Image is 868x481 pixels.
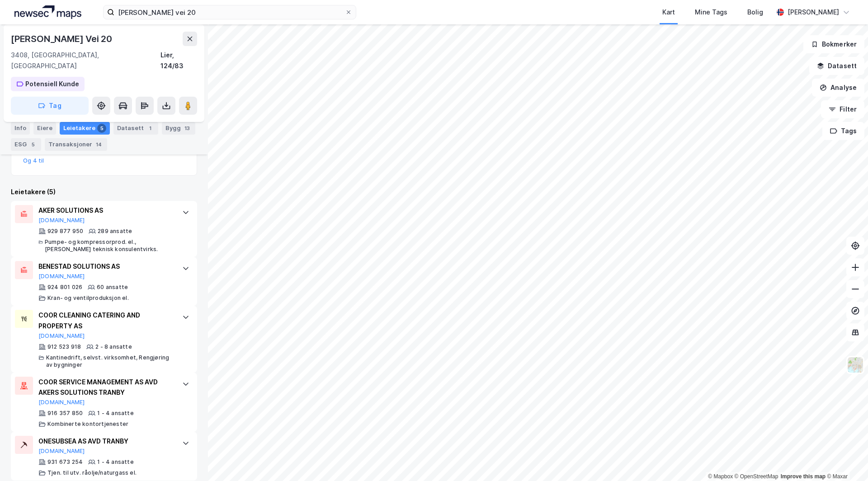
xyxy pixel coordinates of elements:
[735,473,778,480] a: OpenStreetMap
[747,7,763,18] div: Bolig
[11,97,89,115] button: Tag
[38,217,85,224] button: [DOMAIN_NAME]
[98,228,132,235] div: 289 ansatte
[662,7,675,18] div: Kart
[47,284,82,291] div: 924 801 026
[788,7,839,18] div: [PERSON_NAME]
[847,356,864,374] img: Z
[25,79,79,89] div: Potensiell Kunde
[11,32,114,46] div: [PERSON_NAME] Vei 20
[803,35,864,53] button: Bokmerker
[38,448,85,455] button: [DOMAIN_NAME]
[823,438,868,481] iframe: Chat Widget
[47,458,83,466] div: 931 673 254
[809,57,864,75] button: Datasett
[146,124,155,133] div: 1
[781,473,826,480] a: Improve this map
[821,100,864,118] button: Filter
[823,438,868,481] div: Kontrollprogram for chat
[47,228,83,235] div: 929 877 950
[38,332,85,340] button: [DOMAIN_NAME]
[97,410,134,417] div: 1 - 4 ansatte
[38,261,173,272] div: BENESTAD SOLUTIONS AS
[183,124,192,133] div: 13
[695,7,727,18] div: Mine Tags
[60,122,110,135] div: Leietakere
[38,399,85,406] button: [DOMAIN_NAME]
[45,138,107,151] div: Transaksjoner
[11,122,30,135] div: Info
[11,138,41,151] div: ESG
[38,205,173,216] div: AKER SOLUTIONS AS
[46,354,173,369] div: Kantinedrift, selvst. virksomhet, Rengjøring av bygninger
[47,469,137,476] div: Tjen. til utv. råolje/naturgass el.
[47,420,128,428] div: Kombinerte kontortjenester
[708,473,733,480] a: Mapbox
[95,343,132,350] div: 2 - 8 ansatte
[162,122,195,135] div: Bygg
[14,5,81,19] img: logo.a4113a55bc3d86da70a041830d287a7e.svg
[38,310,173,332] div: COOR CLEANING CATERING AND PROPERTY AS
[94,140,104,149] div: 14
[45,238,173,253] div: Pumpe- og kompressorprod. el., [PERSON_NAME] teknisk konsulentvirks.
[822,122,864,140] button: Tags
[23,157,44,164] button: Og 4 til
[38,273,85,280] button: [DOMAIN_NAME]
[33,122,56,135] div: Eiere
[47,410,83,417] div: 916 357 850
[47,294,129,302] div: Kran- og ventilproduksjon el.
[812,79,864,97] button: Analyse
[97,458,134,466] div: 1 - 4 ansatte
[97,124,106,133] div: 5
[97,284,128,291] div: 60 ansatte
[28,140,38,149] div: 5
[160,50,197,71] div: Lier, 124/83
[11,50,160,71] div: 3408, [GEOGRAPHIC_DATA], [GEOGRAPHIC_DATA]
[11,187,197,197] div: Leietakere (5)
[113,122,158,135] div: Datasett
[38,436,173,447] div: ONESUBSEA AS AVD TRANBY
[114,5,345,19] input: Søk på adresse, matrikkel, gårdeiere, leietakere eller personer
[38,377,173,398] div: COOR SERVICE MANAGEMENT AS AVD AKERS SOLUTIONS TRANBY
[47,343,81,350] div: 912 523 918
